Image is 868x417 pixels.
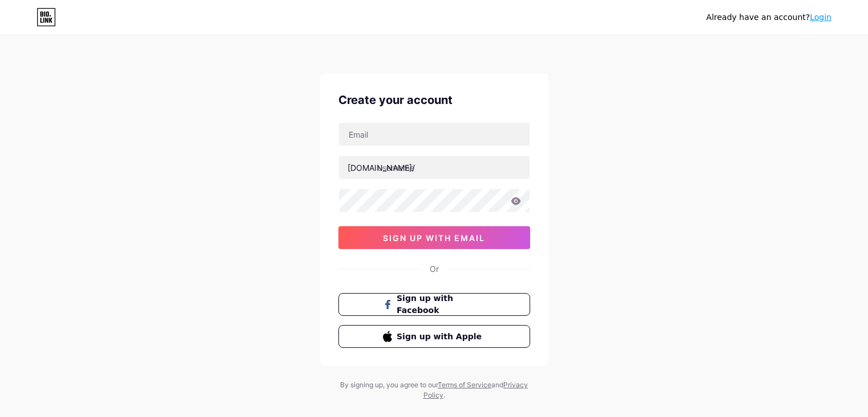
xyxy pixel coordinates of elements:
input: username [339,156,530,179]
span: Sign up with Apple [397,331,485,343]
input: Email [339,123,530,146]
div: By signing up, you agree to our and . [337,380,531,400]
div: [DOMAIN_NAME]/ [348,162,415,174]
a: Terms of Service [438,380,491,389]
button: sign up with email [338,226,530,249]
span: sign up with email [383,233,485,243]
span: Sign up with Facebook [397,292,485,316]
button: Sign up with Facebook [338,293,530,316]
div: Create your account [338,91,530,109]
button: Sign up with Apple [338,325,530,348]
a: Login [810,13,831,22]
div: Already have an account? [706,11,831,23]
div: Or [430,263,439,275]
